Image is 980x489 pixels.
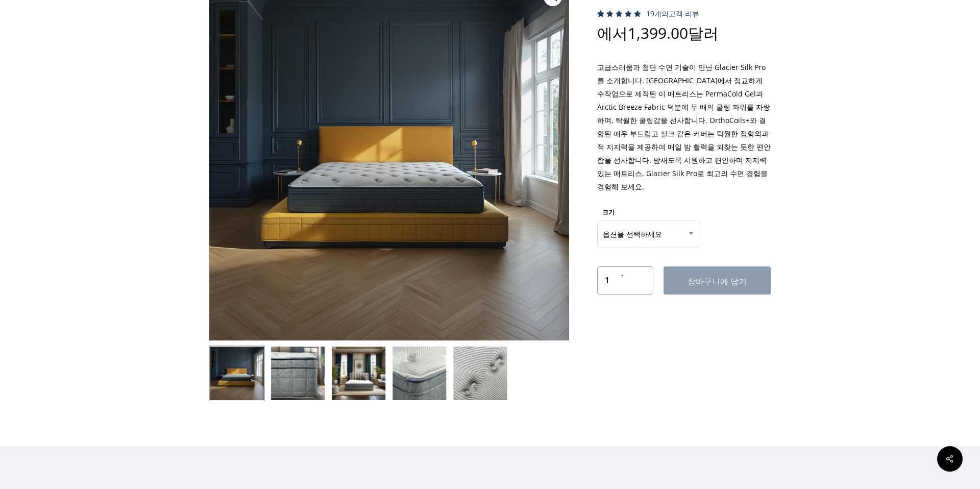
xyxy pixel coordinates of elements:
[607,307,761,335] iframe: 보안 결제 입력 프레임
[597,10,641,17] div: 5점 만점에 5점
[688,276,747,287] font: 장바구니에 담기
[601,267,621,294] input: 제품 수량
[669,9,699,18] font: 고객 리뷰
[646,9,669,18] font: 19개의
[597,221,699,248] span: 옵션을 선택하세요
[602,208,615,216] font: 크기
[628,22,688,43] font: 1,399.00
[597,22,628,43] font: 에서
[598,267,599,283] input: -
[607,336,761,365] iframe: 보안 결제 입력 프레임
[664,266,771,295] button: 장바구니에 담기
[646,10,699,18] a: 19개의고객 리뷰
[621,267,623,283] input: +
[603,229,662,239] font: 옵션을 선택하세요
[598,224,699,245] span: 옵션을 선택하세요
[688,22,719,43] font: 달러
[597,62,771,191] font: 고급스러움과 첨단 수면 기술이 만난 Glacier Silk Pro를 소개합니다. [GEOGRAPHIC_DATA]에서 정교하게 수작업으로 제작된 이 매트리스는 PermaCold...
